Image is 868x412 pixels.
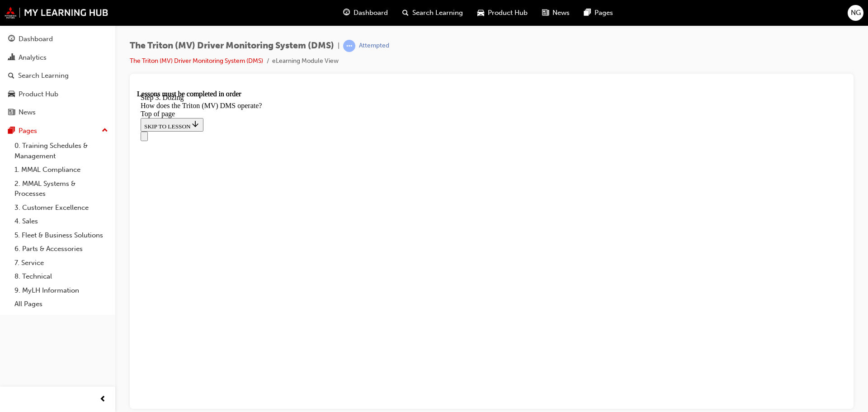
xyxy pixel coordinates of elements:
li: eLearning Module View [272,56,339,66]
button: Pages [4,123,112,139]
span: NG [851,8,861,18]
a: news-iconNews [535,4,577,22]
span: News [552,8,570,18]
span: Dashboard [354,8,388,18]
span: SKIP TO LESSON [7,33,63,40]
span: pages-icon [584,7,591,19]
a: 1. MMAL Compliance [11,163,112,177]
a: 4. Sales [11,214,112,228]
span: guage-icon [343,7,350,19]
span: search-icon [402,7,409,19]
span: Search Learning [412,8,463,18]
div: Pages [19,126,37,136]
a: 6. Parts & Accessories [11,242,112,256]
span: Product Hub [488,8,528,18]
div: Step 3. Dozing [4,4,706,12]
a: 8. Technical [11,270,112,284]
span: Pages [594,8,613,18]
button: SKIP TO LESSON [4,28,66,42]
a: guage-iconDashboard [336,4,395,22]
span: up-icon [102,125,108,137]
span: news-icon [542,7,549,19]
div: Search Learning [18,71,69,81]
a: 5. Fleet & Business Solutions [11,228,112,242]
a: 9. MyLH Information [11,284,112,298]
a: All Pages [11,297,112,311]
a: Analytics [4,49,112,66]
a: car-iconProduct Hub [470,4,535,22]
a: 3. Customer Excellence [11,201,112,215]
a: News [4,104,112,121]
a: 2. MMAL Systems & Processes [11,177,112,201]
div: News [19,107,36,118]
a: Search Learning [4,67,112,84]
div: How does the Triton (MV) DMS operate? [4,12,706,20]
span: chart-icon [8,54,15,62]
span: guage-icon [8,35,15,43]
div: Top of page [4,20,706,28]
div: Analytics [19,52,47,63]
a: 0. Training Schedules & Management [11,139,112,163]
span: | [338,41,340,51]
button: DashboardAnalyticsSearch LearningProduct HubNews [4,29,112,123]
span: car-icon [8,90,15,99]
span: The Triton (MV) Driver Monitoring System (DMS) [130,41,334,51]
span: pages-icon [8,127,15,135]
a: Dashboard [4,31,112,47]
a: search-iconSearch Learning [395,4,470,22]
a: The Triton (MV) Driver Monitoring System (DMS) [130,57,263,65]
a: pages-iconPages [577,4,620,22]
div: Product Hub [19,89,58,99]
img: mmal [5,7,108,19]
span: car-icon [477,7,484,19]
span: news-icon [8,109,15,117]
button: Open navigation menu [4,42,11,51]
span: prev-icon [99,394,106,405]
a: Product Hub [4,86,112,103]
span: learningRecordVerb_ATTEMPT-icon [343,40,355,52]
span: search-icon [8,72,14,80]
a: 7. Service [11,256,112,270]
div: Attempted [359,42,389,50]
div: Dashboard [19,34,53,44]
button: NG [848,5,863,21]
